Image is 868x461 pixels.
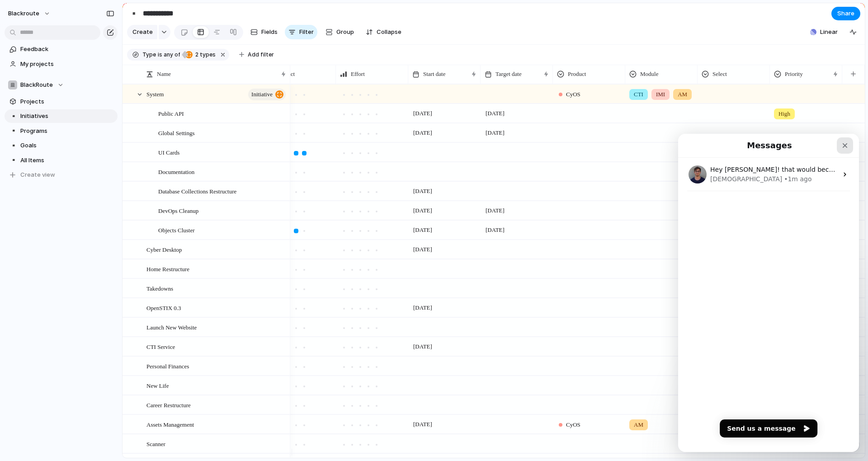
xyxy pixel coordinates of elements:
[247,25,281,39] button: Fields
[5,42,118,56] a: Feedback
[831,7,860,20] button: Share
[20,97,114,106] span: Projects
[5,95,118,108] a: Projects
[20,80,53,89] span: BlackRoute
[146,438,165,449] span: Scanner
[158,225,195,235] span: Objects Cluster
[158,51,162,59] span: is
[20,45,114,54] span: Feedback
[142,51,156,59] span: Type
[807,25,841,39] button: Linear
[146,322,197,332] span: Launch New Website
[566,90,580,99] span: CyOS
[20,141,114,150] span: Goals
[837,9,854,18] span: Share
[5,124,118,138] a: ▪️Programs
[634,90,643,99] span: CTI
[146,361,189,371] span: Personal Finances
[483,108,507,119] span: [DATE]
[158,205,198,216] span: DevOps Cleanup
[156,50,182,60] button: isany of
[158,108,184,118] span: Public API
[158,127,195,138] span: Global Settings
[146,283,173,293] span: Takedowns
[634,420,643,429] span: AM
[411,302,434,313] span: [DATE]
[9,155,16,165] div: ▪️
[146,263,189,274] span: Home Restructure
[483,127,507,138] span: [DATE]
[248,89,286,100] button: initiative
[483,225,507,235] span: [DATE]
[411,244,434,255] span: [DATE]
[9,126,16,136] div: ▪️
[20,170,55,179] span: Create view
[5,57,118,71] a: My projects
[785,70,803,79] span: Priority
[8,112,17,121] button: ▪️
[423,70,445,79] span: Start date
[129,7,139,19] div: ▪️
[146,89,164,99] span: System
[5,109,118,123] a: ▪️Initiatives
[158,186,236,196] span: Database Collections Restructure
[656,90,665,99] span: IMI
[566,420,580,429] span: CyOS
[362,25,405,39] button: Collapse
[234,48,279,61] button: Add filter
[146,244,182,254] span: Cyber Desktop
[5,78,118,92] button: BlackRoute
[42,286,139,304] button: Send us a message
[157,70,171,79] span: Name
[8,127,17,136] button: ▪️
[181,50,217,60] button: 2 types
[32,41,104,50] div: [DEMOGRAPHIC_DATA]
[640,70,658,79] span: Module
[568,70,586,79] span: Product
[336,28,354,37] span: Group
[5,168,118,182] button: Create view
[158,147,179,157] span: UI Cards
[820,28,838,37] span: Linear
[158,166,194,177] span: Documentation
[261,28,278,37] span: Fields
[146,341,175,352] span: CTI Service
[106,41,133,50] div: • 1m ago
[483,205,507,216] span: [DATE]
[127,25,157,39] button: Create
[411,108,434,119] span: [DATE]
[8,141,17,150] button: ▪️
[678,90,687,99] span: AM
[411,419,434,430] span: [DATE]
[193,51,216,59] span: types
[20,156,114,165] span: All Items
[285,25,317,39] button: Filter
[146,380,169,390] span: New Life
[146,419,194,429] span: Assets Management
[5,139,118,152] a: ▪️Goals
[4,6,55,21] button: blackroute
[712,70,727,79] span: Select
[9,111,16,122] div: ▪️
[495,70,522,79] span: Target date
[127,6,141,21] button: ▪️
[9,141,16,151] div: ▪️
[5,154,118,167] a: ▪️All Items
[299,28,314,37] span: Filter
[193,51,200,58] span: 2
[8,9,39,18] span: blackroute
[778,109,790,118] span: High
[377,28,401,37] span: Collapse
[411,127,434,138] span: [DATE]
[20,60,114,69] span: My projects
[32,32,505,39] span: Hey [PERSON_NAME]! that would become a quick mess 😅 i just hope to see the multiple parents featu...
[678,134,859,452] iframe: Intercom live chat
[351,70,365,79] span: Effort
[20,112,114,121] span: Initiatives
